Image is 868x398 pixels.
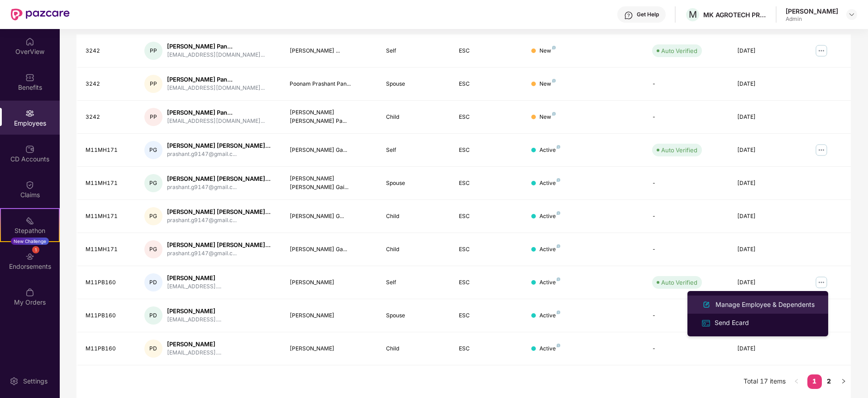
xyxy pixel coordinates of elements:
img: svg+xml;base64,PHN2ZyB4bWxucz0iaHR0cDovL3d3dy53My5vcmcvMjAwMC9zdmciIHdpZHRoPSI4IiBoZWlnaHQ9IjgiIH... [557,244,560,248]
div: M11PB160 [86,345,130,353]
img: manageButton [814,143,829,157]
div: [EMAIL_ADDRESS][DOMAIN_NAME]... [167,117,265,126]
div: Spouse [386,80,444,88]
div: ESC [459,311,517,320]
div: ESC [459,278,517,287]
img: New Pazcare Logo [11,9,70,20]
div: [DATE] [737,146,795,155]
img: svg+xml;base64,PHN2ZyB4bWxucz0iaHR0cDovL3d3dy53My5vcmcvMjAwMC9zdmciIHdpZHRoPSI4IiBoZWlnaHQ9IjgiIH... [557,344,560,347]
div: Stepathon [1,226,59,235]
div: [DATE] [737,245,795,254]
div: Manage Employee & Dependents [714,300,816,310]
img: svg+xml;base64,PHN2ZyBpZD0iU2V0dGluZy0yMHgyMCIgeG1sbnM9Imh0dHA6Ly93d3cudzMub3JnLzIwMDAvc3ZnIiB3aW... [10,377,19,386]
li: 2 [822,374,836,389]
div: prashant.g9147@gmail.c... [167,183,271,192]
img: svg+xml;base64,PHN2ZyB4bWxucz0iaHR0cDovL3d3dy53My5vcmcvMjAwMC9zdmciIHdpZHRoPSI4IiBoZWlnaHQ9IjgiIH... [557,145,560,149]
div: ESC [459,212,517,221]
img: manageButton [814,275,829,290]
td: - [645,200,730,233]
div: [PERSON_NAME] Pan... [167,75,265,84]
td: - [645,167,730,200]
img: svg+xml;base64,PHN2ZyBpZD0iTXlfT3JkZXJzIiBkYXRhLW5hbWU9Ik15IE9yZGVycyIgeG1sbnM9Imh0dHA6Ly93d3cudz... [25,288,34,297]
div: ESC [459,179,517,188]
div: Settings [20,376,50,385]
div: Active [539,278,560,287]
div: PD [144,306,162,325]
div: Spouse [386,179,444,188]
img: svg+xml;base64,PHN2ZyB4bWxucz0iaHR0cDovL3d3dy53My5vcmcvMjAwMC9zdmciIHdpZHRoPSI4IiBoZWlnaHQ9IjgiIH... [557,311,560,314]
div: [PERSON_NAME] [167,340,221,349]
img: svg+xml;base64,PHN2ZyBpZD0iRHJvcGRvd24tMzJ4MzIiIHhtbG5zPSJodHRwOi8vd3d3LnczLm9yZy8yMDAwL3N2ZyIgd2... [848,11,855,18]
img: svg+xml;base64,PHN2ZyB4bWxucz0iaHR0cDovL3d3dy53My5vcmcvMjAwMC9zdmciIHhtbG5zOnhsaW5rPSJodHRwOi8vd3... [701,299,712,310]
div: [EMAIL_ADDRESS].... [167,282,221,291]
li: Previous Page [789,374,804,389]
div: [PERSON_NAME] [PERSON_NAME]... [167,208,271,216]
button: left [789,374,804,389]
a: 2 [822,374,836,388]
div: Send Ecard [713,318,751,328]
td: - [645,233,730,266]
div: [PERSON_NAME] [PERSON_NAME]... [167,141,271,150]
div: ESC [459,245,517,254]
div: [PERSON_NAME] Ga... [290,245,372,254]
div: 3242 [86,80,130,88]
span: left [794,379,799,384]
div: MK AGROTECH PRIVATE LIMITED [703,10,767,19]
div: [PERSON_NAME] [167,274,221,282]
div: [PERSON_NAME] [786,7,838,15]
div: M11PB160 [86,311,130,320]
div: Child [386,212,444,221]
div: [DATE] [737,278,795,287]
div: PD [144,273,162,291]
div: Child [386,245,444,254]
li: Next Page [836,374,851,389]
div: [PERSON_NAME] [167,307,221,315]
img: svg+xml;base64,PHN2ZyB4bWxucz0iaHR0cDovL3d3dy53My5vcmcvMjAwMC9zdmciIHdpZHRoPSIyMSIgaGVpZ2h0PSIyMC... [25,216,34,225]
div: M11MH171 [86,146,130,155]
div: Active [539,245,560,254]
div: Self [386,278,444,287]
img: svg+xml;base64,PHN2ZyB4bWxucz0iaHR0cDovL3d3dy53My5vcmcvMjAwMC9zdmciIHdpZHRoPSI4IiBoZWlnaHQ9IjgiIH... [552,46,556,49]
div: Active [539,179,560,188]
img: svg+xml;base64,PHN2ZyBpZD0iQ2xhaW0iIHhtbG5zPSJodHRwOi8vd3d3LnczLm9yZy8yMDAwL3N2ZyIgd2lkdGg9IjIwIi... [25,180,34,189]
div: 3242 [86,113,130,121]
div: Get Help [637,11,659,18]
div: [PERSON_NAME] [PERSON_NAME]... [167,241,271,249]
div: New [539,47,556,55]
div: PP [144,108,162,126]
div: Active [539,212,560,221]
div: ESC [459,345,517,353]
div: Active [539,146,560,155]
img: svg+xml;base64,PHN2ZyB4bWxucz0iaHR0cDovL3d3dy53My5vcmcvMjAwMC9zdmciIHdpZHRoPSI4IiBoZWlnaHQ9IjgiIH... [557,277,560,281]
div: PP [144,75,162,93]
div: ESC [459,146,517,155]
div: Spouse [386,311,444,320]
img: svg+xml;base64,PHN2ZyBpZD0iSG9tZSIgeG1sbnM9Imh0dHA6Ly93d3cudzMub3JnLzIwMDAvc3ZnIiB3aWR0aD0iMjAiIG... [25,37,34,46]
div: M11PB160 [86,278,130,287]
div: Admin [786,15,838,23]
img: svg+xml;base64,PHN2ZyBpZD0iRW5kb3JzZW1lbnRzIiB4bWxucz0iaHR0cDovL3d3dy53My5vcmcvMjAwMC9zdmciIHdpZH... [25,252,34,261]
div: prashant.g9147@gmail.c... [167,249,271,258]
div: 3242 [86,47,130,55]
div: [EMAIL_ADDRESS][DOMAIN_NAME]... [167,84,265,92]
img: svg+xml;base64,PHN2ZyB4bWxucz0iaHR0cDovL3d3dy53My5vcmcvMjAwMC9zdmciIHdpZHRoPSI4IiBoZWlnaHQ9IjgiIH... [557,178,560,182]
div: [PERSON_NAME] [290,345,372,353]
li: 1 [807,374,822,389]
div: [DATE] [737,212,795,221]
div: [PERSON_NAME] Pan... [167,108,265,117]
div: [DATE] [737,80,795,88]
span: right [841,379,846,384]
div: M11MH171 [86,245,130,254]
img: svg+xml;base64,PHN2ZyBpZD0iRW1wbG95ZWVzIiB4bWxucz0iaHR0cDovL3d3dy53My5vcmcvMjAwMC9zdmciIHdpZHRoPS... [25,109,34,118]
div: [PERSON_NAME] [290,278,372,287]
div: prashant.g9147@gmail.c... [167,150,271,159]
td: - [645,299,730,332]
div: [PERSON_NAME] [PERSON_NAME] Gai... [290,175,372,192]
div: Self [386,146,444,155]
div: [EMAIL_ADDRESS].... [167,349,221,357]
a: 1 [807,374,822,388]
div: [PERSON_NAME] ... [290,47,372,55]
div: Child [386,113,444,121]
button: right [836,374,851,389]
div: [EMAIL_ADDRESS].... [167,315,221,324]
